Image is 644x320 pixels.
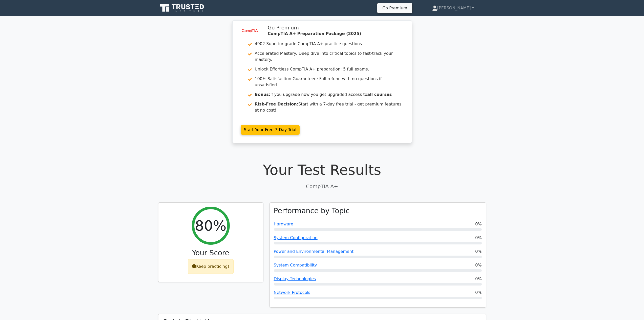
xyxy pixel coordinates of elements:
h1: Your Test Results [158,161,486,178]
a: Network Protocols [274,290,310,295]
span: 0% [475,235,482,241]
a: Display Technologies [274,276,316,281]
span: 0% [475,221,482,227]
a: Hardware [274,222,293,226]
a: Go Premium [379,5,410,11]
a: Power and Environmental Management [274,249,354,254]
a: System Configuration [274,235,318,240]
span: 0% [475,276,482,282]
a: System Compatibility [274,263,317,268]
h3: Performance by Topic [274,207,350,215]
h2: 80% [195,217,226,234]
a: Start Your Free 7-Day Trial [241,125,300,135]
span: 0% [475,248,482,255]
h3: Your Score [162,249,259,257]
div: Keep practicing! [188,259,234,274]
a: [PERSON_NAME] [420,3,486,13]
span: 0% [475,262,482,268]
span: 0% [475,290,482,296]
p: CompTIA A+ [158,183,486,190]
